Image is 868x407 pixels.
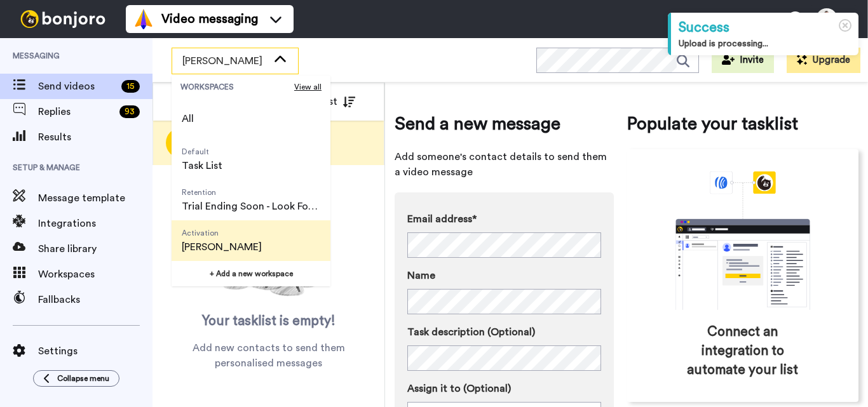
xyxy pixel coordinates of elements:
[182,228,262,238] span: Activation
[679,18,851,37] div: Success
[679,37,851,50] div: Upload is processing...
[33,370,119,387] button: Collapse menu
[121,80,140,93] div: 15
[119,105,140,118] div: 93
[38,79,116,94] span: Send videos
[38,104,114,119] span: Replies
[787,48,860,73] button: Upgrade
[172,261,330,286] button: + Add a new workspace
[182,158,222,173] span: Task List
[57,373,109,384] span: Collapse menu
[712,48,774,73] button: Invite
[407,324,601,340] label: Task description (Optional)
[202,312,336,331] span: Your tasklist is empty!
[395,111,614,137] span: Send a new message
[38,216,153,231] span: Integrations
[395,149,614,180] span: Add someone's contact details to send them a video message
[182,187,320,197] span: Retention
[182,239,262,255] span: [PERSON_NAME]
[681,323,804,380] span: Connect an integration to automate your list
[38,130,153,145] span: Results
[182,147,222,157] span: Default
[161,10,258,28] span: Video messaging
[133,9,154,29] img: vm-color.svg
[38,267,153,282] span: Workspaces
[407,381,601,396] label: Assign it to (Optional)
[294,82,322,92] span: View all
[38,190,153,206] span: Message template
[182,199,320,214] span: Trial Ending Soon - Look Forward to Working with you.
[182,111,194,126] span: All
[407,268,435,283] span: Name
[172,340,365,371] span: Add new contacts to send them personalised messages
[627,111,858,137] span: Populate your tasklist
[38,344,153,359] span: Settings
[182,53,268,69] span: [PERSON_NAME]
[407,211,601,227] label: Email address*
[648,171,838,310] div: animation
[38,292,153,307] span: Fallbacks
[38,241,153,257] span: Share library
[180,82,294,92] span: WORKSPACES
[15,10,111,28] img: bj-logo-header-white.svg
